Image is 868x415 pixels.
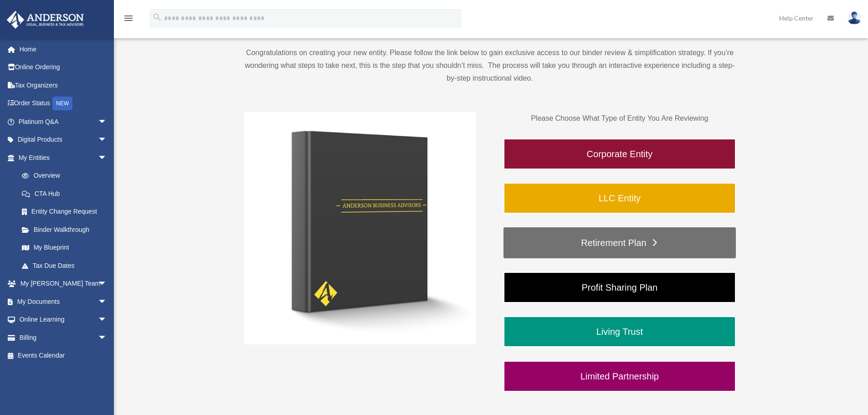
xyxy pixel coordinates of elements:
[98,275,116,293] span: arrow_drop_down
[98,328,116,347] span: arrow_drop_down
[98,149,116,167] span: arrow_drop_down
[13,239,121,257] a: My Blueprint
[503,316,736,347] a: Living Trust
[98,311,116,329] span: arrow_drop_down
[6,58,121,77] a: Online Ordering
[6,347,121,365] a: Events Calendar
[123,16,134,24] a: menu
[503,112,736,125] p: Please Choose What Type of Entity You Are Reviewing
[13,203,121,221] a: Entity Change Request
[152,12,162,22] i: search
[6,311,121,329] a: Online Learningarrow_drop_down
[503,272,736,303] a: Profit Sharing Plan
[98,113,116,131] span: arrow_drop_down
[6,292,121,311] a: My Documentsarrow_drop_down
[6,40,121,58] a: Home
[6,131,121,149] a: Digital Productsarrow_drop_down
[13,256,121,275] a: Tax Due Dates
[6,113,121,131] a: Platinum Q&Aarrow_drop_down
[503,361,736,392] a: Limited Partnership
[847,11,861,25] img: User Pic
[13,167,121,185] a: Overview
[4,11,87,29] img: Anderson Advisors Platinum Portal
[244,46,736,85] p: Congratulations on creating your new entity. Please follow the link below to gain exclusive acces...
[503,227,736,258] a: Retirement Plan
[503,138,736,169] a: Corporate Entity
[98,292,116,311] span: arrow_drop_down
[6,94,121,113] a: Order StatusNEW
[6,275,121,293] a: My [PERSON_NAME] Teamarrow_drop_down
[123,13,134,24] i: menu
[6,149,121,167] a: My Entitiesarrow_drop_down
[98,131,116,149] span: arrow_drop_down
[13,220,116,239] a: Binder Walkthrough
[13,184,121,203] a: CTA Hub
[503,183,736,214] a: LLC Entity
[6,76,121,94] a: Tax Organizers
[6,328,121,347] a: Billingarrow_drop_down
[52,97,72,110] div: NEW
